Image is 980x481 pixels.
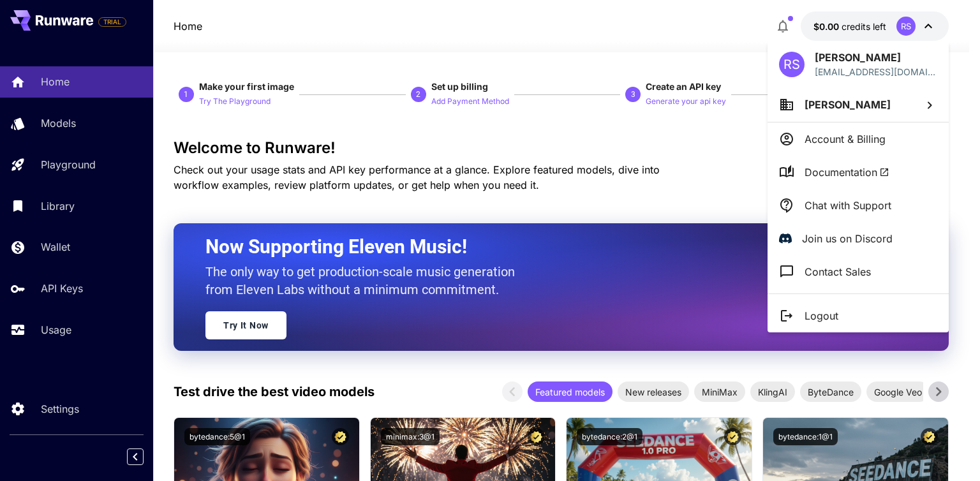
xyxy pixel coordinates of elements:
p: Join us on Discord [802,231,893,246]
p: [EMAIL_ADDRESS][DOMAIN_NAME] [815,65,937,78]
span: Documentation [805,165,889,180]
p: Logout [805,308,838,323]
p: [PERSON_NAME] [815,50,937,65]
span: [PERSON_NAME] [805,98,891,111]
p: Contact Sales [805,264,871,279]
p: Chat with Support [805,198,891,213]
div: RS [779,52,805,77]
button: [PERSON_NAME] [768,87,949,122]
div: ricosanabagan37@gmail.com [815,65,937,78]
p: Account & Billing [805,131,886,147]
